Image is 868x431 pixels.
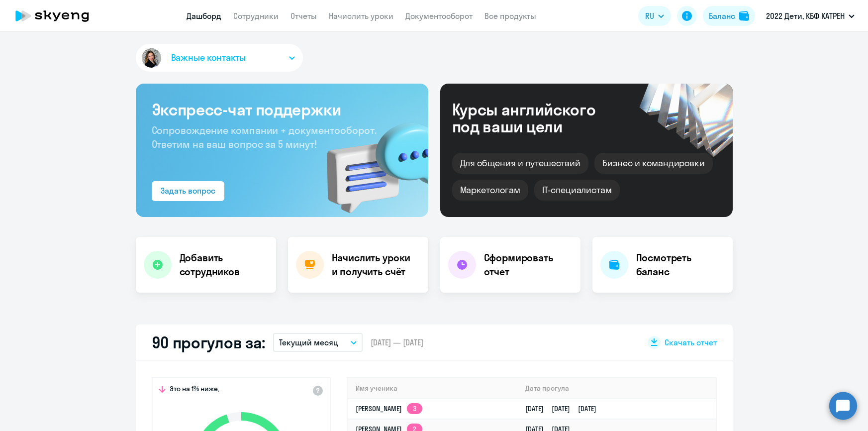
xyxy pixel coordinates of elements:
[739,11,749,21] img: balance
[312,105,428,217] img: bg-img
[534,180,620,201] div: IT-специалистам
[171,51,246,64] span: Важные контакты
[761,4,860,28] button: 2022 Дети, КБФ КАТРЕН
[152,332,266,352] h2: 90 прогулов за:
[636,251,725,279] h4: Посмотреть баланс
[452,101,622,135] div: Курсы английского под ваши цели
[452,180,528,201] div: Маркетологам
[703,6,755,26] button: Балансbalance
[484,251,573,279] h4: Сформировать отчет
[152,124,377,150] span: Сопровождение компании + документооборот. Ответим на ваш вопрос за 5 минут!
[356,404,422,413] a: [PERSON_NAME]3
[279,336,338,348] p: Текущий месяц
[273,333,363,352] button: Текущий месяц
[348,378,518,399] th: Имя ученика
[332,251,418,279] h4: Начислить уроки и получить счёт
[152,100,412,119] h3: Экспресс-чат поддержки
[452,153,589,174] div: Для общения и путешествий
[517,378,715,399] th: Дата прогула
[290,11,317,21] a: Отчеты
[136,44,303,72] button: Важные контакты
[152,181,224,201] button: Задать вопрос
[407,403,422,414] app-skyeng-badge: 3
[709,10,735,22] div: Баланс
[766,10,845,22] p: 2022 Дети, КБФ КАТРЕН
[371,337,423,348] span: [DATE] — [DATE]
[405,11,473,21] a: Документооборот
[645,10,654,22] span: RU
[140,46,163,70] img: avatar
[161,185,215,197] div: Задать вопрос
[525,404,604,413] a: [DATE][DATE][DATE]
[329,11,393,21] a: Начислить уроки
[170,384,219,396] span: Это на 1% ниже,
[594,153,713,174] div: Бизнес и командировки
[638,6,671,26] button: RU
[665,337,717,348] span: Скачать отчет
[233,11,279,21] a: Сотрудники
[484,11,536,21] a: Все продукты
[187,11,221,21] a: Дашборд
[180,251,268,279] h4: Добавить сотрудников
